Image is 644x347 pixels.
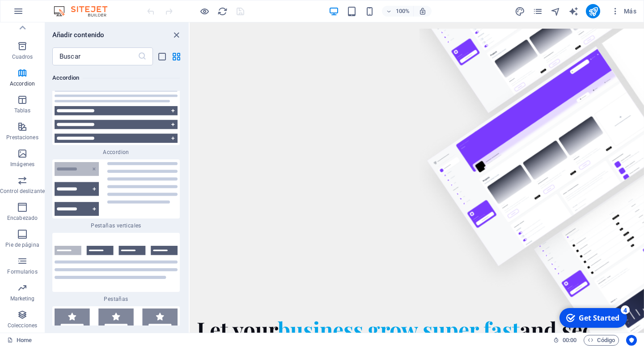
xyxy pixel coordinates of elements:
[52,30,104,40] h6: Añadir contenido
[563,335,576,346] span: 00 00
[157,51,167,62] button: list-view
[52,75,180,156] div: Accordion
[171,30,182,40] button: close panel
[52,47,138,65] input: Buscar
[568,6,579,17] button: text_generator
[553,335,577,346] h6: Tiempo de la sesión
[10,161,34,168] p: Imágenes
[55,162,178,216] img: accordion-vertical-tabs.svg
[7,214,38,222] p: Encabezado
[10,295,35,302] p: Marketing
[550,6,561,17] button: navigator
[533,6,543,17] i: Páginas (Ctrl+Alt+S)
[7,335,32,346] a: Haz clic para cancelar la selección y doble clic para abrir páginas
[395,6,410,17] h6: 100%
[5,241,39,248] p: Pie de página
[52,73,180,83] h6: Accordion
[515,6,525,17] i: Diseño (Ctrl+Alt+Y)
[588,335,615,346] span: Código
[551,6,561,17] i: Navegador
[52,222,180,229] span: Pestañas verticales
[532,6,543,17] button: pages
[569,337,570,343] span: :
[55,77,178,143] img: accordion.svg
[514,6,525,17] button: design
[10,80,35,87] p: Accordion
[217,6,228,17] button: reload
[626,335,637,346] button: Usercentrics
[6,134,38,141] p: Prestaciones
[586,4,600,18] button: publish
[5,4,72,23] div: Get Started 4 items remaining, 20% complete
[52,159,180,229] div: Pestañas verticales
[171,51,182,62] button: grid-view
[14,107,31,114] p: Tablas
[607,4,640,18] button: Más
[52,233,180,303] div: Pestañas
[52,149,180,156] span: Accordion
[382,6,414,17] button: 100%
[568,6,579,17] i: AI Writer
[8,322,37,329] p: Colecciones
[55,246,178,278] img: accordion-tabs.svg
[12,53,33,60] p: Cuadros
[217,6,228,17] i: Volver a cargar página
[7,268,37,275] p: Formularios
[66,1,75,10] div: 4
[584,335,619,346] button: Código
[611,7,636,16] span: Más
[52,296,180,303] span: Pestañas
[199,6,210,17] button: Haz clic para salir del modo de previsualización y seguir editando
[24,9,65,18] div: Get Started
[51,6,119,17] img: Editor Logo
